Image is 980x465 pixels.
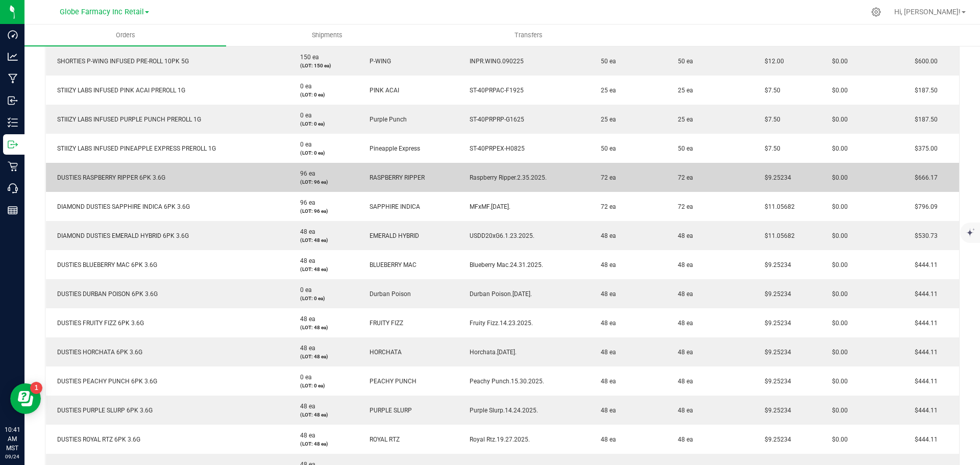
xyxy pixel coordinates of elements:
[464,378,544,385] span: Peachy Punch.15.30.2025.
[827,349,848,356] span: $0.00
[910,407,938,414] span: $444.11
[364,145,420,152] span: Pineapple Express
[295,199,315,206] span: 96 ea
[5,453,20,460] p: 09/24
[295,257,315,264] span: 48 ea
[295,228,315,235] span: 48 ea
[673,349,693,356] span: 48 ea
[364,203,420,210] span: SAPPHIRE INDICA
[759,290,791,298] span: $9.25234
[673,320,693,327] span: 48 ea
[295,432,315,439] span: 48 ea
[827,203,848,210] span: $0.00
[60,8,144,16] span: Globe Farmacy Inc Retail
[295,149,352,157] p: (LOT: 0 ea)
[673,87,693,94] span: 25 ea
[759,174,791,181] span: $9.25234
[759,407,791,414] span: $9.25234
[295,207,352,215] p: (LOT: 96 ea)
[827,232,848,239] span: $0.00
[364,116,407,123] span: Purple Punch
[596,290,616,298] span: 48 ea
[364,232,419,239] span: EMERALD HYBRID
[52,320,144,327] span: DUSTIES FRUITY FIZZ 6PK 3.6G
[52,407,153,414] span: DUSTIES PURPLE SLURP 6PK 3.6G
[673,174,693,181] span: 72 ea
[596,320,616,327] span: 48 ea
[464,58,524,65] span: INPR.WING.090225
[295,286,312,293] span: 0 ea
[295,170,315,177] span: 96 ea
[464,261,543,268] span: Blueberry Mac.24.31.2025.
[759,349,791,356] span: $9.25234
[673,407,693,414] span: 48 ea
[759,320,791,327] span: $9.25234
[596,407,616,414] span: 48 ea
[52,261,157,268] span: DUSTIES BLUEBERRY MAC 6PK 3.6G
[596,58,616,65] span: 50 ea
[464,407,538,414] span: Purple Slurp.14.24.2025.
[673,145,693,152] span: 50 ea
[295,345,315,352] span: 48 ea
[910,174,938,181] span: $666.17
[5,425,20,453] p: 10:41 AM MST
[759,378,791,385] span: $9.25234
[464,290,532,298] span: Durban Poison.[DATE].
[295,83,312,90] span: 0 ea
[759,87,780,94] span: $7.50
[295,112,312,119] span: 0 ea
[364,87,399,94] span: PINK ACAI
[52,174,165,181] span: DUSTIES RASPBERRY RIPPER 6PK 3.6G
[428,25,629,46] a: Transfers
[673,290,693,298] span: 48 ea
[596,116,616,123] span: 25 ea
[226,25,428,46] a: Shipments
[464,116,524,123] span: ST-40PRPRP-G1625
[910,232,938,239] span: $530.73
[827,378,848,385] span: $0.00
[827,145,848,152] span: $0.00
[596,436,616,443] span: 48 ea
[910,378,938,385] span: $444.11
[52,58,189,65] span: SHORTIES P-WING INFUSED PRE-ROLL 10PK 5G
[295,178,352,186] p: (LOT: 96 ea)
[24,25,226,46] a: Orders
[759,145,780,152] span: $7.50
[8,205,18,215] inline-svg: Reports
[464,174,547,181] span: Raspberry Ripper.2.35.2025.
[295,295,352,302] p: (LOT: 0 ea)
[364,378,416,385] span: PEACHY PUNCH
[596,87,616,94] span: 25 ea
[910,116,938,123] span: $187.50
[910,290,938,298] span: $444.11
[759,261,791,268] span: $9.25234
[501,31,556,40] span: Transfers
[910,203,938,210] span: $796.09
[295,374,312,381] span: 0 ea
[596,203,616,210] span: 72 ea
[52,290,158,298] span: DUSTIES DURBAN POISON 6PK 3.6G
[295,62,352,69] p: (LOT: 150 ea)
[596,349,616,356] span: 48 ea
[102,31,149,40] span: Orders
[295,315,315,323] span: 48 ea
[910,436,938,443] span: $444.11
[364,261,416,268] span: BLUEBERRY MAC
[673,58,693,65] span: 50 ea
[673,203,693,210] span: 72 ea
[295,411,352,419] p: (LOT: 48 ea)
[52,87,185,94] span: STIIIZY LABS INFUSED PINK ACAI PREROLL 1G
[295,236,352,244] p: (LOT: 48 ea)
[8,30,18,40] inline-svg: Dashboard
[870,7,883,17] div: Manage settings
[8,52,18,62] inline-svg: Analytics
[596,261,616,268] span: 48 ea
[673,261,693,268] span: 48 ea
[364,349,402,356] span: HORCHATA
[8,183,18,193] inline-svg: Call Center
[827,290,848,298] span: $0.00
[910,87,938,94] span: $187.50
[596,232,616,239] span: 48 ea
[295,54,319,61] span: 150 ea
[295,265,352,273] p: (LOT: 48 ea)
